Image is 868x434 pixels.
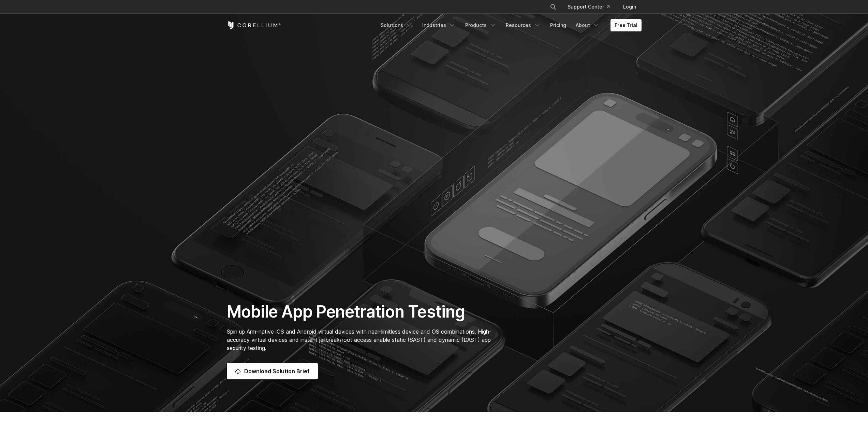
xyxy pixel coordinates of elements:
div: Navigation Menu [377,19,642,31]
a: Industries [418,19,460,31]
a: Download Solution Brief [227,363,318,379]
a: Pricing [546,19,570,31]
a: Free Trial [610,19,642,31]
a: About [572,19,604,31]
a: Corellium Home [227,21,281,29]
span: Spin up Arm-native iOS and Android virtual devices with near-limitless device and OS combinations... [227,328,491,351]
div: Navigation Menu [542,1,642,13]
a: Products [461,19,500,31]
button: Search [547,1,559,13]
a: Solutions [377,19,417,31]
span: Download Solution Brief [244,367,310,375]
a: Resources [502,19,545,31]
a: Login [618,1,642,13]
a: Support Center [562,1,615,13]
h1: Mobile App Penetration Testing [227,302,499,322]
